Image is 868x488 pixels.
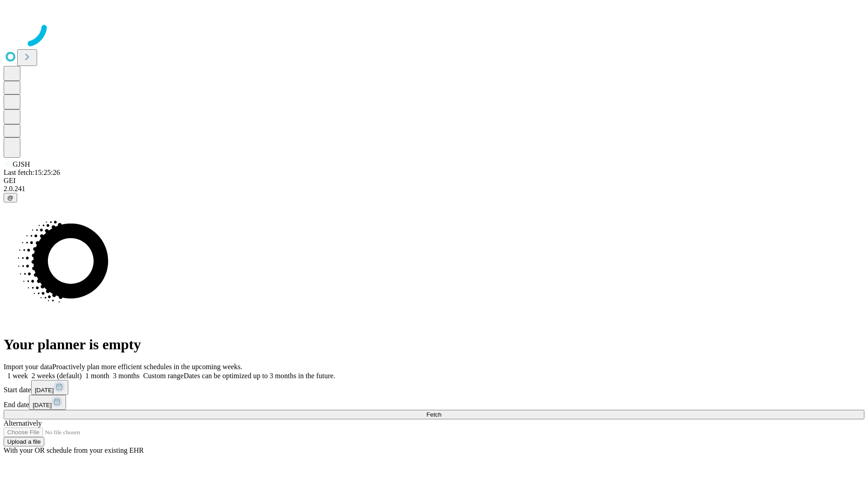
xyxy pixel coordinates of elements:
[4,193,17,202] button: @
[4,380,864,395] div: Start date
[13,160,30,168] span: GJSH
[4,363,52,371] span: Import your data
[52,363,242,371] span: Proactively plan more efficient schedules in the upcoming weeks.
[35,387,54,394] span: [DATE]
[4,419,42,427] span: Alternatively
[4,395,864,410] div: End date
[29,395,66,410] button: [DATE]
[32,372,82,380] span: 2 weeks (default)
[4,446,144,454] span: With your OR schedule from your existing EHR
[7,194,14,201] span: @
[31,380,68,395] button: [DATE]
[4,437,44,446] button: Upload a file
[4,177,864,185] div: GEI
[4,169,60,176] span: Last fetch: 15:25:26
[85,372,109,380] span: 1 month
[4,336,864,353] h1: Your planner is empty
[143,372,184,380] span: Custom range
[4,410,864,419] button: Fetch
[4,185,864,193] div: 2.0.241
[113,372,140,380] span: 3 months
[7,372,28,380] span: 1 week
[33,402,52,408] span: [DATE]
[426,411,441,418] span: Fetch
[184,372,335,380] span: Dates can be optimized up to 3 months in the future.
